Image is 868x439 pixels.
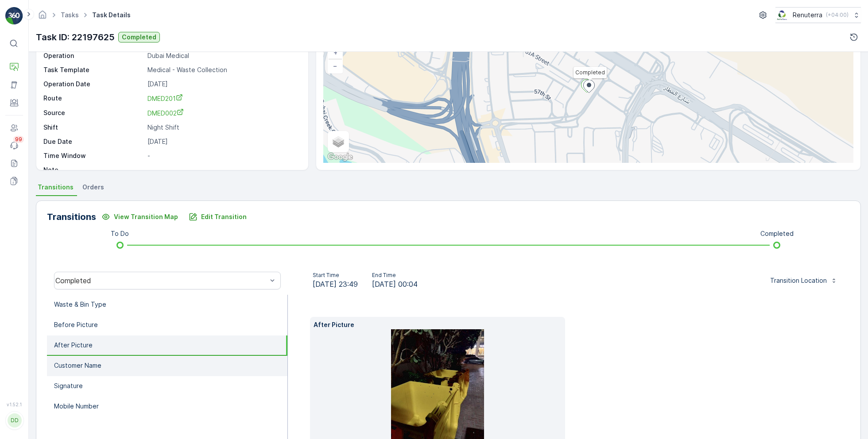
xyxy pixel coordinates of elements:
p: 99 [15,136,22,143]
p: Start Time [313,272,358,279]
a: DMED201 [147,94,298,103]
span: DMED002 [147,109,184,117]
span: Task Details [90,11,132,19]
a: Tasks [61,11,79,19]
p: Renuterra [793,11,822,19]
p: Task Template [43,65,144,74]
a: DMED002 [147,108,298,118]
p: Before Picture [54,320,98,329]
p: Task ID: 22197625 [36,31,115,44]
p: Night Shift [147,123,298,132]
button: Transition Location [765,273,843,288]
div: Completed [55,277,267,285]
p: Route [43,94,144,103]
p: Time Window [43,151,144,160]
a: Open this area in Google Maps (opens a new window) [325,151,355,163]
span: [DATE] 23:49 [313,279,358,289]
div: DD [8,413,22,427]
span: DMED201 [147,95,183,102]
p: Operation [43,51,144,60]
p: Medical - Waste Collection [147,65,298,74]
a: Zoom Out [329,59,342,73]
span: Transitions [38,183,74,192]
img: Google [325,151,355,163]
p: Operation Date [43,80,144,89]
button: Renuterra(+04:00) [775,7,861,23]
button: Edit Transition [183,210,252,224]
p: Due Date [43,137,144,146]
p: - [147,151,298,160]
a: Zoom In [329,46,342,59]
span: − [333,62,337,69]
span: Orders [82,183,104,192]
button: Completed [118,32,160,42]
a: Layers [329,132,348,151]
a: 99 [5,137,23,154]
p: After Picture [314,320,562,329]
p: ( +04:00 ) [826,12,849,19]
p: Shift [43,123,144,132]
p: Waste & Bin Type [54,300,106,309]
p: Signature [54,381,83,390]
p: [DATE] [147,137,298,146]
p: After Picture [54,341,93,350]
img: Screenshot_2024-07-26_at_13.33.01.png [775,10,789,20]
button: DD [5,409,23,432]
p: Transition Location [770,276,827,285]
p: - [147,166,298,174]
p: Note [43,166,144,174]
span: [DATE] 00:04 [372,279,418,289]
p: [DATE] [147,80,298,89]
p: Transitions [47,210,96,223]
p: Edit Transition [201,212,247,221]
p: To Do [111,229,129,238]
span: + [333,49,337,56]
p: Source [43,108,144,118]
img: logo [5,7,23,25]
button: View Transition Map [96,210,183,224]
p: End Time [372,272,418,279]
p: Mobile Number [54,402,99,411]
a: Homepage [38,13,47,21]
p: Completed [760,229,794,238]
p: Customer Name [54,361,101,370]
span: v 1.52.1 [5,402,23,407]
p: View Transition Map [114,212,178,221]
p: Dubai Medical [147,51,298,60]
p: Completed [122,33,156,42]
